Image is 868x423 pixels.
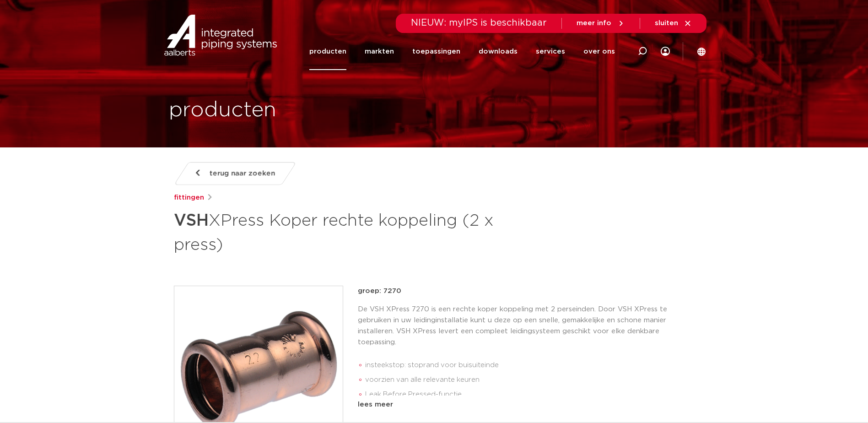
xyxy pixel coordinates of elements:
[479,33,518,70] a: downloads
[655,20,678,27] span: sluiten
[365,387,695,402] li: Leak Before Pressed-functie
[309,33,615,70] nav: Menu
[173,162,296,185] a: terug naar zoeken
[577,19,625,27] a: meer info
[412,33,460,70] a: toepassingen
[661,33,670,70] div: my IPS
[174,207,518,256] h1: XPress Koper rechte koppeling (2 x press)
[411,18,547,27] span: NIEUW: myIPS is beschikbaar
[174,212,209,229] strong: VSH
[365,33,394,70] a: markten
[583,33,615,70] a: over ons
[655,19,692,27] a: sluiten
[169,96,276,125] h1: producten
[365,358,695,373] li: insteekstop: stoprand voor buisuiteinde
[536,33,565,70] a: services
[309,33,346,70] a: producten
[358,286,695,297] p: groep: 7270
[365,373,695,387] li: voorzien van alle relevante keuren
[174,192,204,203] a: fittingen
[577,20,611,27] span: meer info
[358,399,695,410] div: lees meer
[210,166,275,181] span: terug naar zoeken
[358,304,695,348] p: De VSH XPress 7270 is een rechte koper koppeling met 2 perseinden. Door VSH XPress te gebruiken i...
